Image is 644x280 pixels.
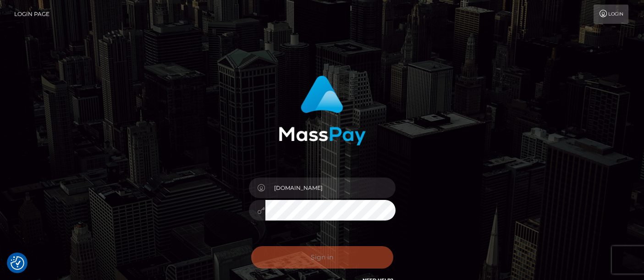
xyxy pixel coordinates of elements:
a: Login Page [14,5,50,24]
img: MassPay Login [279,75,366,145]
img: Revisit consent button [11,256,24,270]
input: Username... [265,178,396,198]
button: Consent Preferences [11,256,24,270]
a: Login [594,5,628,24]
